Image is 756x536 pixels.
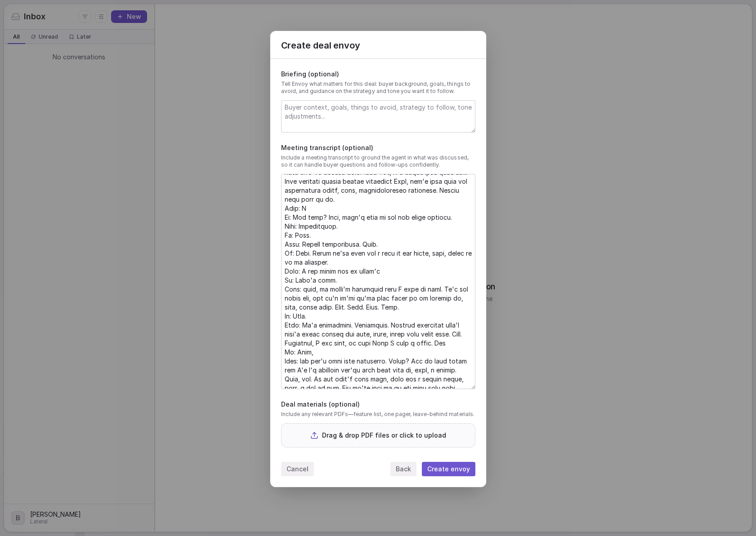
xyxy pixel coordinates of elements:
[281,143,475,152] span: Meeting transcript (optional)
[281,400,475,409] span: Deal materials (optional)
[281,80,475,95] span: Tell Envoy what matters for this deal: buyer background, goals, things to avoid, and guidance on ...
[390,462,416,476] button: Back
[281,462,314,476] button: Cancel
[282,174,475,389] textarea: Lore: Ips 00 Dolorsi ametconsecte: Adip, Elit, Seddo Eiusmodtem: Inc, Utla. Etd. Mag'a en admin, ...
[322,431,446,440] span: Drag & drop PDF files or click to upload
[422,462,475,476] button: Create envoy
[281,154,475,168] span: Include a meeting transcript to ground the agent in what was discussed, so it can handle buyer qu...
[281,70,475,79] span: Briefing (optional)
[281,411,475,418] span: Include any relevant PDFs—feature list, one pager, leave-behind materials.
[281,42,475,51] h1: Create deal envoy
